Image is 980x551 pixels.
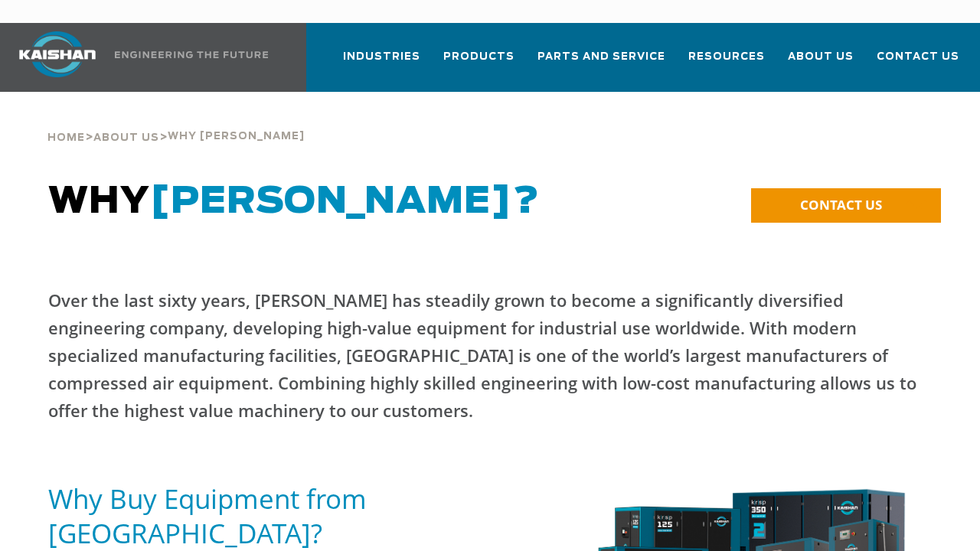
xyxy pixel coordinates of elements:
span: Products [443,48,514,66]
a: Parts and Service [537,37,665,89]
a: Industries [343,37,420,89]
a: CONTACT US [751,188,941,223]
a: Contact Us [877,37,959,89]
span: [PERSON_NAME]? [150,184,540,220]
img: Engineering the future [115,51,268,58]
a: Home [47,130,85,144]
a: About Us [93,130,159,144]
a: Resources [688,37,765,89]
span: Home [47,133,85,143]
a: About Us [788,37,854,89]
span: Parts and Service [537,48,665,66]
span: About Us [93,133,159,143]
span: CONTACT US [800,196,882,214]
h5: Why Buy Equipment from [GEOGRAPHIC_DATA]? [48,481,541,550]
span: Why [PERSON_NAME] [168,132,305,142]
div: > > [47,92,305,150]
span: Contact Us [877,48,959,66]
p: Over the last sixty years, [PERSON_NAME] has steadily grown to become a significantly diversified... [48,286,932,424]
span: About Us [788,48,854,66]
span: Industries [343,48,420,66]
a: Products [443,37,514,89]
span: Resources [688,48,765,66]
span: WHY [48,184,540,220]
